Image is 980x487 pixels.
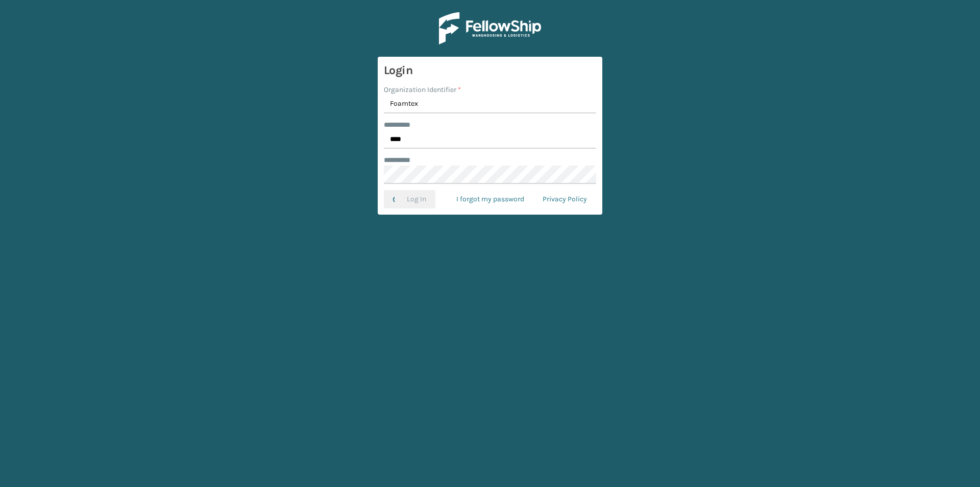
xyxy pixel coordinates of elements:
label: Organization Identifier [384,84,461,95]
img: Logo [439,12,541,44]
a: Privacy Policy [533,190,596,208]
h3: Login [384,63,596,78]
button: Log In [384,190,435,208]
a: I forgot my password [447,190,533,208]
